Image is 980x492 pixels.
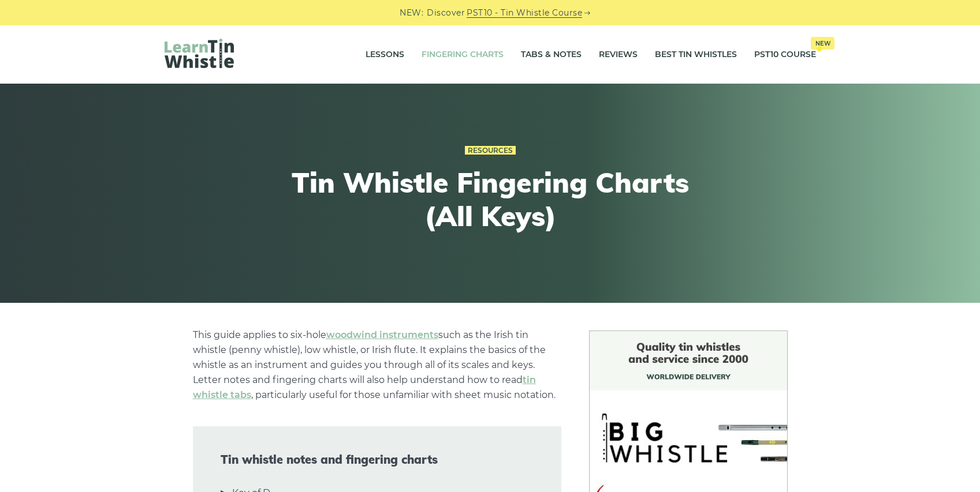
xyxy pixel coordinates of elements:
[193,328,561,403] p: This guide applies to six-hole such as the Irish tin whistle (penny whistle), low whistle, or Iri...
[811,37,834,50] span: New
[221,453,534,467] span: Tin whistle notes and fingering charts
[655,40,737,69] a: Best Tin Whistles
[326,329,438,340] a: woodwind instruments
[754,40,816,69] a: PST10 CourseNew
[521,40,582,69] a: Tabs & Notes
[278,166,703,232] h1: Tin Whistle Fingering Charts (All Keys)
[366,40,404,69] a: Lessons
[465,146,516,155] a: Resources
[165,39,234,68] img: LearnTinWhistle.com
[599,40,638,69] a: Reviews
[422,40,504,69] a: Fingering Charts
